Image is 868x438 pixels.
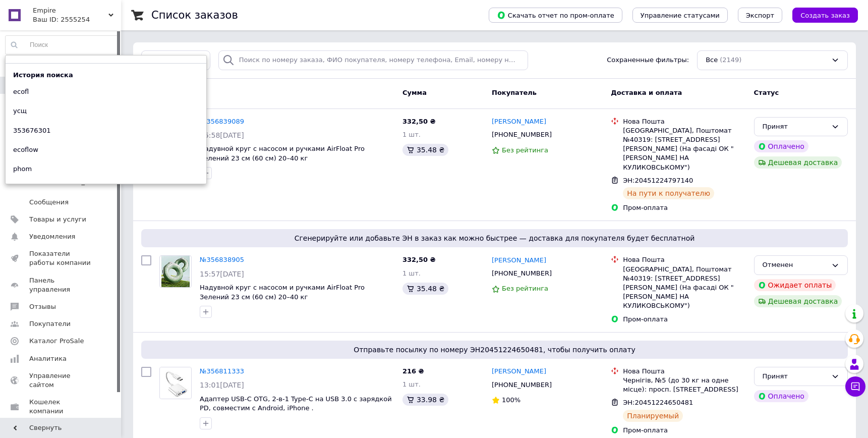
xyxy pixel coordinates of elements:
[29,198,69,207] span: Сообщения
[6,104,34,118] div: усщ
[497,11,614,20] span: Скачать отчет по пром-оплате
[159,255,192,288] a: Фото товару
[782,11,858,19] a: Создать заказ
[207,367,244,375] span: 356811333
[492,269,552,277] span: [PHONE_NUMBER]
[33,6,108,15] span: Empire
[623,255,745,264] div: Нова Пошта
[207,118,244,125] span: 356839089
[754,140,808,152] div: Оплачено
[29,319,71,328] span: Покупатели
[738,8,782,23] button: Экспорт
[29,354,67,363] span: Аналитика
[754,279,836,291] div: Ожидает оплаты
[200,367,244,375] span: №
[402,367,424,375] span: 216 ₴
[792,8,858,23] button: Создать заказ
[29,337,84,346] span: Каталог ProSale
[200,381,244,389] span: 13:01[DATE]
[492,117,546,127] a: [PERSON_NAME]
[623,203,745,212] div: Пром-оплата
[492,367,546,376] a: [PERSON_NAME]
[502,285,548,292] span: Без рейтинга
[6,162,39,176] div: phom
[480,346,543,354] span: 20451224650481
[6,36,119,54] input: Поиск
[623,187,714,199] div: На пути к получателю
[634,177,693,184] span: 20451224797140
[160,367,190,399] img: Фото товару
[800,12,850,19] span: Создать заказ
[623,426,745,435] div: Пром-оплата
[200,284,365,301] a: Надувной круг с насосом и ручками AirFloat Pro Зелений 23 см (60 см) 20–40 кг
[29,276,93,294] span: Панель управления
[623,177,693,184] span: ЭН:
[492,131,552,138] span: [PHONE_NUMBER]
[492,89,537,96] span: Покупатель
[402,89,427,96] span: Сумма
[623,367,745,376] div: Нова Пошта
[746,12,774,19] span: Экспорт
[720,56,741,64] span: (2149)
[6,143,46,157] div: ecoflow
[200,118,244,125] span: №
[754,390,808,402] div: Оплачено
[207,256,244,263] span: 356838905
[845,376,865,397] button: Чат с покупателем
[492,381,552,389] span: [PHONE_NUMBER]
[218,50,528,70] input: Поиск по номеру заказа, ФИО покупателя, номеру телефона, Email, номеру накладной
[623,376,745,394] div: Чернігів, №5 (до 30 кг на одне місце): просп. [STREET_ADDRESS]
[200,395,392,412] a: Адаптер USB-C OTG, 2-в-1 Type-C на USB 3.0 с зарядкой PD, совместим с Android, iPhone .
[623,265,745,311] div: [GEOGRAPHIC_DATA], Поштомат №40319: [STREET_ADDRESS][PERSON_NAME] (На фасаді ОК "[PERSON_NAME] НА...
[200,145,365,162] a: Надувной круг с насосом и ручками AirFloat Pro Зелений 23 см (60 см) 20–40 кг
[607,56,689,65] span: Сохраненные фильтры:
[200,131,244,139] span: 15:58[DATE]
[145,233,844,243] span: Сгенерируйте или добавьте ЭН в заказ как можно быстрее — доставка для покупателя будет бесплатной
[634,399,693,406] span: 20451224650481
[623,117,745,126] div: Нова Пошта
[200,256,244,263] a: №356838905
[159,367,192,399] a: Фото товару
[151,9,238,21] h1: Список заказов
[402,394,448,406] div: 33.98 ₴
[754,295,842,307] div: Дешевая доставка
[200,367,244,375] a: №356811333
[29,215,86,224] span: Товары и услуги
[763,371,827,382] div: Принят
[29,232,75,241] span: Уведомления
[354,346,635,354] span: Отправьте посылку по номеру ЭН , чтобы получить оплату
[200,118,244,125] a: №356839089
[402,283,448,295] div: 35.48 ₴
[29,302,56,311] span: Отзывы
[502,146,548,154] span: Без рейтинга
[623,315,745,324] div: Пром-оплата
[402,131,421,138] span: 1 шт.
[623,399,693,406] span: ЭН:
[33,15,121,24] div: Ваш ID: 2555254
[641,12,720,19] span: Управление статусами
[763,122,827,132] div: Принят
[402,256,436,263] span: 332,50 ₴
[200,256,244,263] span: №
[706,56,718,65] span: Все
[489,8,622,23] button: Скачать отчет по пром-оплате
[623,126,745,172] div: [GEOGRAPHIC_DATA], Поштомат №40319: [STREET_ADDRESS][PERSON_NAME] (На фасаді ОК "[PERSON_NAME] НА...
[754,156,842,169] div: Дешевая доставка
[161,256,190,287] img: Фото товару
[29,249,93,267] span: Показатели работы компании
[763,260,827,270] div: Отменен
[402,118,436,125] span: 332,50 ₴
[29,398,93,416] span: Кошелек компании
[402,380,421,388] span: 1 шт.
[402,269,421,277] span: 1 шт.
[29,371,93,390] span: Управление сайтом
[13,127,50,134] span: 353676301
[492,256,546,265] a: [PERSON_NAME]
[402,144,448,156] div: 35.48 ₴
[632,8,728,23] button: Управление статусами
[6,71,81,80] div: История поиска
[6,85,36,99] div: ecofl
